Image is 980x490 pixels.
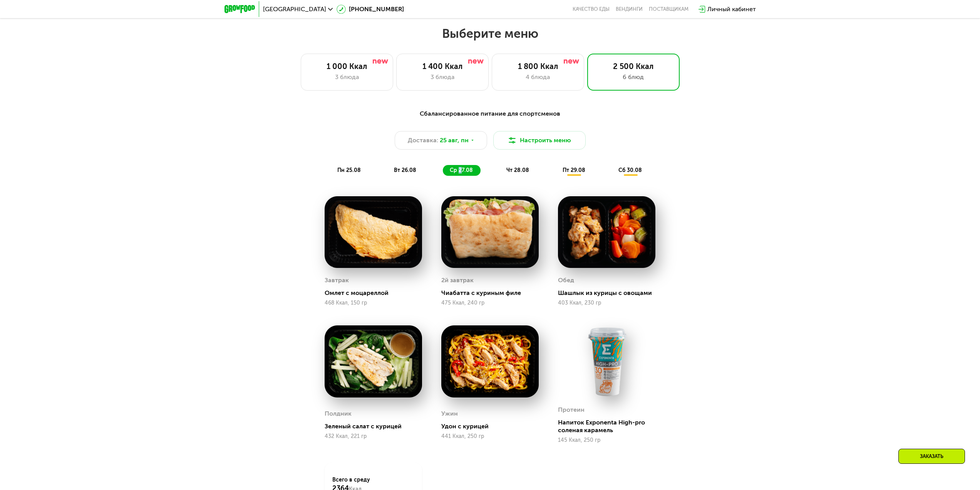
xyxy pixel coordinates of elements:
[441,408,458,419] div: Ужин
[404,62,481,71] div: 1 400 Ккал
[394,167,416,173] span: вт 26.08
[325,274,349,286] div: Завтрак
[325,433,422,439] div: 432 Ккал, 221 гр
[441,433,539,439] div: 441 Ккал, 250 гр
[337,167,361,173] span: пн 25.08
[573,6,610,12] a: Качество еды
[309,72,385,82] div: 3 блюда
[408,136,438,145] span: Доставка:
[337,5,404,14] a: [PHONE_NUMBER]
[325,423,428,430] div: Зеленый салат с курицей
[616,6,643,12] a: Вендинги
[563,167,585,173] span: пт 29.08
[595,72,672,82] div: 6 блюд
[558,274,574,286] div: Обед
[404,72,481,82] div: 3 блюда
[325,408,352,419] div: Полдник
[558,404,585,416] div: Протеин
[325,300,422,306] div: 468 Ккал, 150 гр
[558,300,655,306] div: 403 Ккал, 230 гр
[25,26,955,41] h2: Выберите меню
[595,62,672,71] div: 2 500 Ккал
[649,6,689,12] div: поставщикам
[500,62,576,71] div: 1 800 Ккал
[441,289,545,297] div: Чиабатта с куриным филе
[325,289,428,297] div: Омлет с моцареллой
[441,274,474,286] div: 2й завтрак
[441,423,545,430] div: Удон с курицей
[441,300,539,306] div: 475 Ккал, 240 гр
[440,136,469,145] span: 25 авг, пн
[898,449,965,464] div: Заказать
[558,437,655,443] div: 145 Ккал, 250 гр
[262,109,718,119] div: Сбалансированное питание для спортсменов
[618,167,642,173] span: сб 30.08
[558,419,662,434] div: Напиток Exponenta High-pro соленая карамель
[500,72,576,82] div: 4 блюда
[558,289,662,297] div: Шашлык из курицы с овощами
[450,167,473,173] span: ср 27.08
[506,167,529,173] span: чт 28.08
[309,62,385,71] div: 1 000 Ккал
[707,5,756,14] div: Личный кабинет
[263,6,326,12] span: [GEOGRAPHIC_DATA]
[493,131,586,150] button: Настроить меню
